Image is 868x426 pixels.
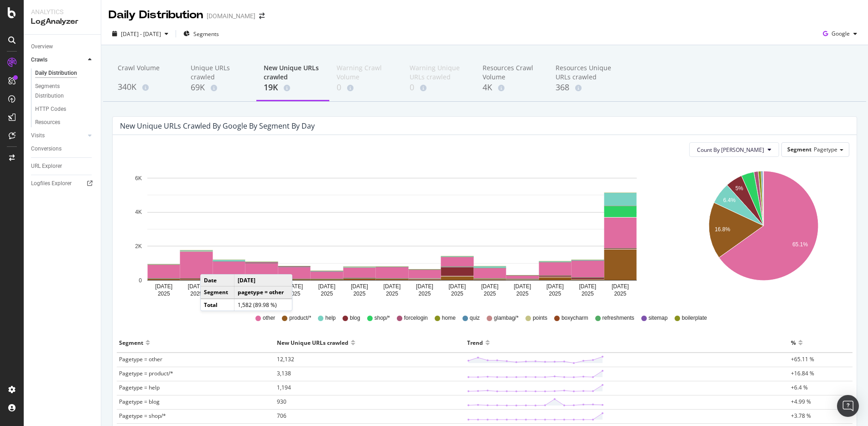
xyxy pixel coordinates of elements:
[31,55,47,65] div: Crawls
[470,314,480,322] span: quiz
[120,164,664,301] svg: A chart.
[484,291,496,297] text: 2025
[494,314,519,322] span: glambag/*
[384,283,401,290] text: [DATE]
[35,104,94,114] a: HTTP Codes
[546,283,564,290] text: [DATE]
[139,277,142,284] text: 0
[791,355,814,363] span: +65.11 %
[263,314,275,322] span: other
[155,283,172,290] text: [DATE]
[410,82,468,94] div: 0
[180,26,223,41] button: Segments
[451,291,463,297] text: 2025
[201,275,234,286] td: Date
[35,68,77,78] div: Daily Distribution
[814,145,837,153] span: Pagetype
[516,291,529,297] text: 2025
[207,11,255,21] div: [DOMAIN_NAME]
[234,275,292,286] td: [DATE]
[556,82,614,94] div: 368
[449,283,466,290] text: [DATE]
[404,314,428,322] span: forcelogin
[201,286,234,299] td: Segment
[481,283,499,290] text: [DATE]
[735,185,743,192] text: 5%
[715,227,730,233] text: 16.8%
[419,291,431,297] text: 2025
[351,283,368,290] text: [DATE]
[158,291,170,297] text: 2025
[193,30,219,38] span: Segments
[791,335,796,350] div: %
[579,283,596,290] text: [DATE]
[191,63,249,82] div: Unique URLs crawled
[442,314,456,322] span: home
[791,369,814,377] span: +16.84 %
[109,26,172,41] button: [DATE] - [DATE]
[31,55,85,65] a: Crawls
[31,131,45,140] div: Visits
[31,42,94,52] a: Overview
[337,82,395,94] div: 0
[286,283,303,290] text: [DATE]
[514,283,531,290] text: [DATE]
[31,179,94,188] a: Logfiles Explorer
[603,314,634,322] span: refreshments
[277,398,286,405] span: 930
[837,395,859,417] div: Open Intercom Messenger
[288,291,301,297] text: 2025
[201,299,234,311] td: Total
[791,412,811,420] span: +3.78 %
[119,355,162,363] span: Pagetype = other
[832,30,850,37] span: Google
[31,144,94,154] a: Conversions
[787,145,811,153] span: Segment
[31,7,94,16] div: Analytics
[135,243,142,249] text: 2K
[259,13,265,19] div: arrow-right-arrow-left
[118,81,176,93] div: 340K
[31,144,62,154] div: Conversions
[549,291,561,297] text: 2025
[35,104,66,114] div: HTTP Codes
[677,164,849,301] svg: A chart.
[682,314,707,322] span: boilerplate
[697,146,764,154] span: Count By Day
[556,63,614,82] div: Resources Unique URLs crawled
[31,161,62,171] div: URL Explorer
[277,369,291,377] span: 3,138
[31,16,94,27] div: LogAnalyzer
[318,283,336,290] text: [DATE]
[35,82,94,101] a: Segments Distribution
[791,384,808,391] span: +6.4 %
[582,291,594,297] text: 2025
[31,161,94,171] a: URL Explorer
[649,314,668,322] span: sitemap
[234,299,292,311] td: 1,582 (89.98 %)
[135,175,142,182] text: 6K
[353,291,366,297] text: 2025
[190,291,203,297] text: 2025
[119,384,160,391] span: Pagetype = help
[35,118,94,127] a: Resources
[119,335,143,350] div: Segment
[325,314,336,322] span: help
[109,7,203,23] div: Daily Distribution
[289,314,311,322] span: product/*
[277,412,286,420] span: 706
[819,26,861,41] button: Google
[120,121,315,130] div: New Unique URLs crawled by google by Segment by Day
[483,63,541,82] div: Resources Crawl Volume
[689,142,779,157] button: Count By [PERSON_NAME]
[31,179,72,188] div: Logfiles Explorer
[277,335,348,350] div: New Unique URLs crawled
[321,291,333,297] text: 2025
[191,82,249,94] div: 69K
[35,118,60,127] div: Resources
[386,291,398,297] text: 2025
[119,369,173,377] span: Pagetype = product/*
[264,82,322,94] div: 19K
